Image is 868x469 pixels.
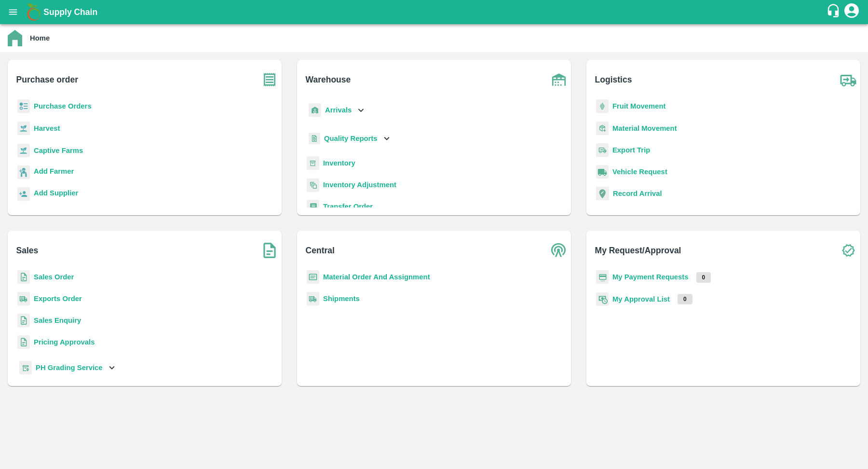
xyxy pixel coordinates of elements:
[307,156,319,170] img: whInventory
[17,187,30,201] img: supplier
[17,335,30,349] img: sales
[826,3,843,21] div: customer-support
[34,124,60,132] a: Harvest
[596,187,609,200] img: recordArrival
[30,34,50,42] b: Home
[17,121,30,136] img: harvest
[34,166,74,179] a: Add Farmer
[596,121,609,136] img: material
[43,5,826,19] a: Supply Chain
[323,295,360,303] a: Shipments
[258,238,282,262] img: soSales
[16,244,39,257] b: Sales
[325,106,352,114] b: Arrivals
[258,68,282,92] img: purchase
[34,102,92,110] a: Purchase Orders
[547,238,571,262] img: central
[17,292,30,306] img: shipments
[307,292,319,306] img: shipments
[595,244,681,257] b: My Request/Approval
[34,167,74,175] b: Add Farmer
[595,73,632,86] b: Logistics
[307,99,366,121] div: Arrivals
[2,1,24,23] button: open drawer
[612,124,677,132] a: Material Movement
[307,200,319,214] img: whTransfer
[613,190,662,197] a: Record Arrival
[323,181,396,189] a: Inventory Adjustment
[34,317,81,324] a: Sales Enquiry
[596,270,609,284] img: payment
[612,168,667,176] a: Vehicle Request
[323,159,355,167] a: Inventory
[17,99,30,113] img: reciept
[24,2,43,22] img: logo
[307,270,319,284] img: centralMaterial
[307,178,319,192] img: inventory
[596,165,609,179] img: vehicle
[324,135,378,142] b: Quality Reports
[34,147,83,154] a: Captive Farms
[16,73,78,86] b: Purchase order
[17,166,30,179] img: farmer
[612,102,666,110] a: Fruit Movement
[678,294,692,304] p: 0
[307,129,392,149] div: Quality Reports
[17,357,117,379] div: PH Grading Service
[19,361,32,375] img: whTracker
[323,273,430,281] a: Material Order And Assignment
[34,189,78,197] b: Add Supplier
[696,272,711,283] p: 0
[836,68,860,92] img: truck
[306,73,351,86] b: Warehouse
[612,295,670,303] a: My Approval List
[547,68,571,92] img: warehouse
[34,338,95,346] a: Pricing Approvals
[34,273,74,281] a: Sales Order
[836,238,860,262] img: check
[323,203,373,210] a: Transfer Order
[596,143,609,157] img: delivery
[612,146,650,154] a: Export Trip
[43,7,97,17] b: Supply Chain
[596,292,609,306] img: approval
[596,99,609,113] img: fruit
[843,2,860,22] div: account of current user
[34,295,82,303] a: Exports Order
[17,314,30,328] img: sales
[309,133,320,145] img: qualityReport
[17,143,30,158] img: harvest
[34,188,78,201] a: Add Supplier
[309,103,321,117] img: whArrival
[17,270,30,284] img: sales
[612,273,689,281] a: My Payment Requests
[8,30,22,46] img: home
[306,244,335,257] b: Central
[36,364,103,372] b: PH Grading Service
